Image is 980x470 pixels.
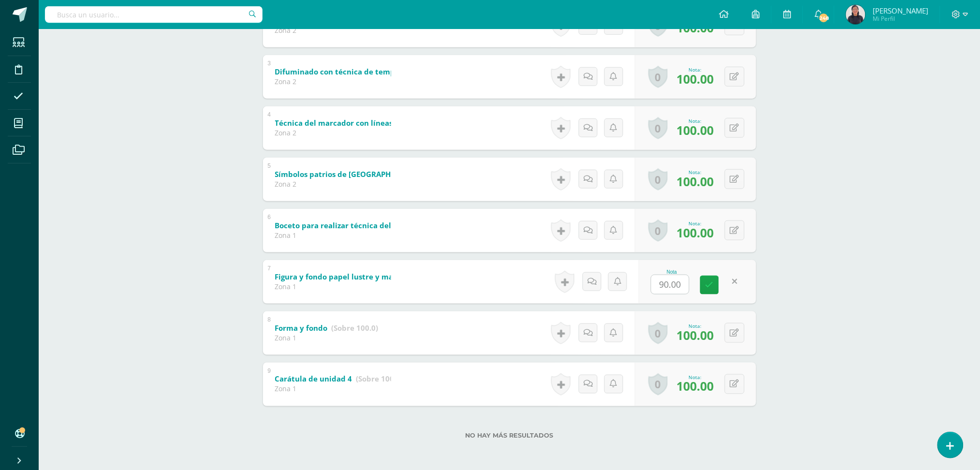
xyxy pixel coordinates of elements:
b: Boceto para realizar técnica del marcador [275,220,429,230]
b: Figura y fondo papel lustre y marcador. [275,272,420,281]
input: 0-100.0 [651,275,689,294]
div: Nota [651,269,693,275]
a: 0 [648,117,668,139]
div: Nota: [677,220,714,227]
a: 0 [648,66,668,88]
a: Figura y fondo papel lustre y marcador. [275,269,470,285]
a: Boceto para realizar técnica del marcador [275,218,480,234]
span: 100.00 [677,173,714,190]
div: Nota: [677,66,714,73]
strong: (Sobre 100.0) [332,323,379,333]
div: Zona 1 [275,333,379,342]
a: Difuminado con técnica de tempera [275,64,458,80]
span: [PERSON_NAME] [873,6,928,15]
b: Carátula de unidad 4 [275,374,352,384]
label: No hay más resultados [263,432,756,440]
div: Zona 1 [275,231,391,240]
div: Zona 1 [275,384,391,394]
strong: (Sobre 100.0) [356,374,403,384]
div: Nota: [677,117,714,124]
a: Símbolos patrios de [GEOGRAPHIC_DATA] [275,167,474,182]
a: 0 [648,168,668,191]
span: 248 [819,13,829,23]
b: Símbolos patrios de [GEOGRAPHIC_DATA] [275,169,423,179]
a: 0 [648,373,668,396]
div: Zona 2 [275,26,383,35]
div: Zona 2 [275,128,391,137]
span: 100.00 [677,224,714,241]
span: 100.00 [677,327,714,343]
input: Busca un usuario... [45,6,263,23]
span: 100.00 [677,378,714,395]
b: Difuminado con técnica de tempera [275,67,408,76]
img: 67078d01e56025b9630a76423ab6604b.png [846,5,865,24]
a: Forma y fondo (Sobre 100.0) [275,321,379,336]
a: Técnica del marcador con líneas rectas y curvas [275,116,501,131]
div: Zona 2 [275,77,391,86]
span: Mi Perfil [873,15,928,23]
div: Zona 2 [275,179,391,189]
b: Forma y fondo [275,323,328,333]
div: Nota: [677,374,714,381]
div: Nota: [677,323,714,329]
b: Técnica del marcador con líneas rectas y curvas [275,118,450,128]
div: Nota: [677,169,714,176]
a: 0 [648,322,668,344]
span: 100.00 [677,122,714,138]
a: Carátula de unidad 4 (Sobre 100.0) [275,372,403,387]
a: 0 [648,220,668,242]
div: Zona 1 [275,282,391,291]
span: 100.00 [677,71,714,87]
